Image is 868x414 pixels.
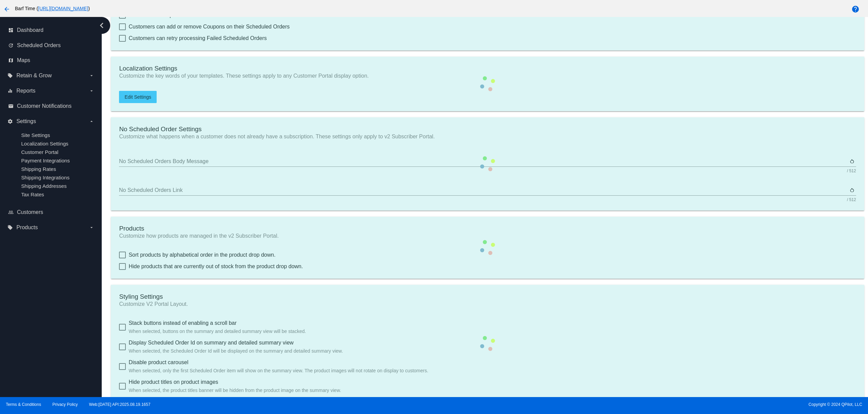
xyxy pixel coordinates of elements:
[21,158,70,163] a: Payment Integrations
[16,88,35,94] span: Reports
[8,27,14,33] i: dashboard
[21,192,44,197] a: Tax Rates
[440,402,862,407] span: Copyright © 2024 QPilot, LLC
[16,73,52,79] span: Retain & Grow
[8,58,14,63] i: map
[17,42,61,48] span: Scheduled Orders
[3,5,11,13] mat-icon: arrow_back
[21,149,58,155] a: Customer Portal
[8,207,94,218] a: people_outline Customers
[17,57,30,63] span: Maps
[96,20,107,31] i: chevron_left
[8,210,14,215] i: people_outline
[8,101,94,112] a: email Customer Notifications
[21,175,70,180] a: Shipping Integrations
[851,5,860,13] mat-icon: help
[38,6,88,11] a: [URL][DOMAIN_NAME]
[21,132,50,138] a: Site Settings
[6,402,41,407] a: Terms & Conditions
[21,183,66,189] a: Shipping Addresses
[16,118,36,124] span: Settings
[89,88,94,94] i: arrow_drop_down
[7,119,13,124] i: settings
[7,225,13,230] i: local_offer
[8,25,94,36] a: dashboard Dashboard
[16,224,38,231] span: Products
[89,225,94,230] i: arrow_drop_down
[15,6,90,11] span: Barf Time ( )
[17,27,43,33] span: Dashboard
[17,103,72,109] span: Customer Notifications
[21,141,68,146] a: Localization Settings
[7,88,13,94] i: equalizer
[89,73,94,78] i: arrow_drop_down
[53,402,78,407] a: Privacy Policy
[8,43,14,48] i: update
[7,73,13,78] i: local_offer
[17,209,43,215] span: Customers
[8,55,94,66] a: map Maps
[89,402,151,407] a: Web:[DATE] API:2025.08.19.1657
[89,119,94,124] i: arrow_drop_down
[8,103,14,109] i: email
[8,40,94,51] a: update Scheduled Orders
[21,166,56,172] a: Shipping Rates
